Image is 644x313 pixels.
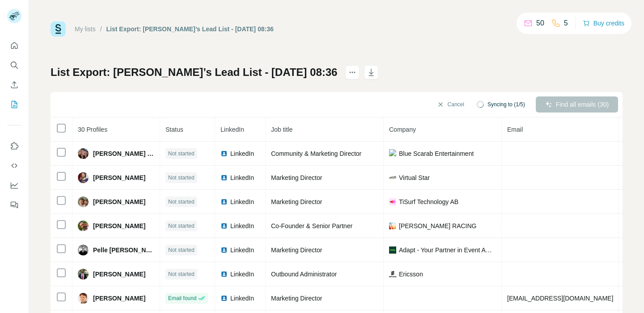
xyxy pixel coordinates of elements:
[78,221,89,231] img: Avatar
[220,174,228,181] img: LinkedIn logo
[168,246,195,254] span: Not started
[271,295,322,302] span: Marketing Director
[168,270,195,278] span: Not started
[78,172,89,183] img: Avatar
[7,96,21,113] button: My lists
[230,197,254,206] span: LinkedIn
[100,25,102,33] li: /
[7,177,21,193] button: Dashboard
[271,271,337,278] span: Outbound Administrator
[106,25,274,33] div: List Export: [PERSON_NAME]’s Lead List - [DATE] 08:36
[78,293,89,304] img: Avatar
[230,246,254,255] span: LinkedIn
[389,126,416,133] span: Company
[93,149,154,158] span: [PERSON_NAME] Blood
[168,198,195,206] span: Not started
[78,126,107,133] span: 30 Profiles
[271,150,361,157] span: Community & Marketing Director
[93,270,145,279] span: [PERSON_NAME]
[168,294,196,302] span: Email found
[230,270,254,279] span: LinkedIn
[389,271,396,277] img: company-logo
[271,246,322,254] span: Marketing Director
[271,126,292,133] span: Job title
[51,65,337,79] h1: List Export: [PERSON_NAME]’s Lead List - [DATE] 08:36
[7,138,21,154] button: Use Surfe on LinkedIn
[75,25,96,33] a: My lists
[399,197,458,206] span: TiSurf Technology AB
[399,246,496,255] span: Adapt - Your Partner in Event AND Exhibition Production
[78,269,89,280] img: Avatar
[230,221,254,230] span: LinkedIn
[220,271,228,278] img: LinkedIn logo
[507,126,523,133] span: Email
[93,246,154,255] span: Pelle [PERSON_NAME]
[93,173,145,182] span: [PERSON_NAME]
[536,18,544,29] p: 50
[7,197,21,213] button: Feedback
[220,246,228,254] img: LinkedIn logo
[389,174,396,181] img: company-logo
[399,173,430,182] span: Virtual Star
[220,126,244,133] span: LinkedIn
[78,196,89,207] img: Avatar
[345,65,360,79] button: actions
[7,77,21,93] button: Enrich CSV
[168,150,195,158] span: Not started
[78,148,89,159] img: Avatar
[431,96,470,113] button: Cancel
[230,149,254,158] span: LinkedIn
[168,174,195,182] span: Not started
[389,222,396,230] img: company-logo
[389,198,396,205] img: company-logo
[230,294,254,303] span: LinkedIn
[7,57,21,73] button: Search
[7,158,21,174] button: Use Surfe API
[93,294,145,303] span: [PERSON_NAME]
[51,21,66,37] img: Surfe Logo
[399,149,474,158] span: Blue Scarab Entertainment
[399,270,423,279] span: Ericsson
[220,198,228,205] img: LinkedIn logo
[271,174,322,181] span: Marketing Director
[220,295,228,302] img: LinkedIn logo
[165,126,183,133] span: Status
[7,38,21,54] button: Quick start
[271,198,322,205] span: Marketing Director
[230,173,254,182] span: LinkedIn
[389,149,396,158] img: company-logo
[93,221,145,230] span: [PERSON_NAME]
[487,100,525,109] span: Syncing to (1/5)
[564,18,568,29] p: 5
[220,150,228,157] img: LinkedIn logo
[78,245,89,255] img: Avatar
[583,17,624,29] button: Buy credits
[220,222,228,230] img: LinkedIn logo
[93,197,145,206] span: [PERSON_NAME]
[507,295,613,302] span: [EMAIL_ADDRESS][DOMAIN_NAME]
[168,222,195,230] span: Not started
[271,222,352,230] span: Co-Founder & Senior Partner
[399,221,476,230] span: [PERSON_NAME] RACING
[389,246,396,254] img: company-logo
